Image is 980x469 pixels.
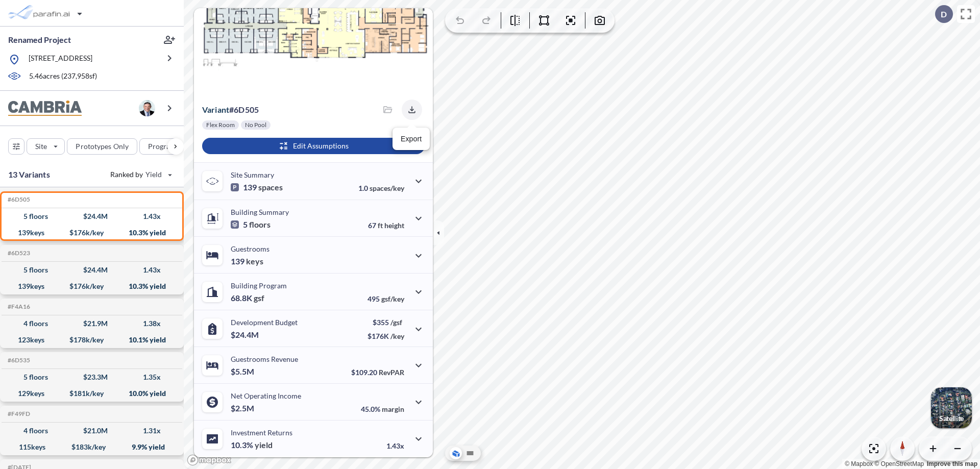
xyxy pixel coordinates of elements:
[351,368,404,377] p: $109.20
[258,182,283,192] span: spaces
[384,221,404,230] span: height
[254,293,264,303] span: gsf
[378,221,383,230] span: ft
[6,196,30,203] h5: Click to copy the code
[8,101,82,116] img: BrandImage
[464,447,476,459] button: Site Plan
[29,53,92,66] p: [STREET_ADDRESS]
[8,34,71,45] p: Renamed Project
[148,141,177,152] p: Program
[231,440,273,450] p: 10.3%
[386,441,404,450] p: 1.43x
[379,368,404,377] span: RevPAR
[367,318,404,327] p: $355
[231,219,271,230] p: 5
[931,387,972,428] button: Switcher ImageSatellite
[202,138,425,154] button: Edit Assumptions
[102,166,179,183] button: Ranked by Yield
[35,141,47,152] p: Site
[231,318,298,327] p: Development Budget
[231,182,283,192] p: 139
[939,414,964,423] p: Satellite
[231,244,269,253] p: Guestrooms
[139,100,155,116] img: user logo
[401,134,422,144] p: Export
[361,405,404,413] p: 45.0%
[246,256,263,266] span: keys
[231,256,263,266] p: 139
[76,141,129,152] p: Prototypes Only
[390,332,404,340] span: /key
[231,355,298,363] p: Guestrooms Revenue
[202,105,229,114] span: Variant
[231,403,256,413] p: $2.5M
[245,121,266,129] p: No Pool
[231,208,289,216] p: Building Summary
[231,281,287,290] p: Building Program
[139,138,194,155] button: Program
[202,105,259,115] p: # 6d505
[29,71,97,82] p: 5.46 acres ( 237,958 sf)
[231,391,301,400] p: Net Operating Income
[255,440,273,450] span: yield
[293,141,349,151] p: Edit Assumptions
[231,330,260,340] p: $24.4M
[931,387,972,428] img: Switcher Image
[249,219,271,230] span: floors
[231,293,264,303] p: 68.8K
[367,294,404,303] p: 495
[231,366,256,377] p: $5.5M
[382,405,404,413] span: margin
[381,294,404,303] span: gsf/key
[368,221,404,230] p: 67
[390,318,402,327] span: /gsf
[6,303,30,310] h5: Click to copy the code
[231,170,274,179] p: Site Summary
[370,184,404,192] span: spaces/key
[6,357,30,364] h5: Click to copy the code
[67,138,137,155] button: Prototypes Only
[845,460,873,467] a: Mapbox
[874,460,924,467] a: OpenStreetMap
[367,332,404,340] p: $176K
[206,121,235,129] p: Flex Room
[145,169,162,180] span: Yield
[187,454,232,466] a: Mapbox homepage
[6,250,30,257] h5: Click to copy the code
[8,168,50,181] p: 13 Variants
[450,447,462,459] button: Aerial View
[927,460,977,467] a: Improve this map
[6,410,30,417] h5: Click to copy the code
[231,428,292,437] p: Investment Returns
[941,10,947,19] p: D
[27,138,65,155] button: Site
[358,184,404,192] p: 1.0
